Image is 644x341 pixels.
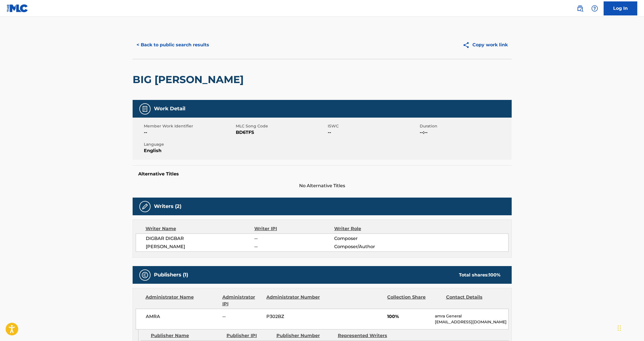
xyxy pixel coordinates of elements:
[144,123,234,129] span: Member Work Identifier
[154,203,181,210] h5: Writers (2)
[138,171,506,177] h5: Alternative Titles
[577,5,583,12] img: search
[266,294,321,307] div: Administrator Number
[266,313,321,320] span: P302BZ
[144,141,234,147] span: Language
[459,272,500,278] div: Total shares:
[146,294,218,307] div: Administrator Name
[154,272,188,278] h5: Publishers (1)
[142,106,148,112] img: Work Detail
[146,235,255,242] span: DIGBAR DIGBAR
[146,313,218,320] span: AMRA
[133,73,246,86] h2: BIG [PERSON_NAME]
[236,129,326,136] span: BD6TFS
[142,272,148,278] img: Publishers
[146,243,255,250] span: [PERSON_NAME]
[142,203,148,210] img: Writers
[591,5,598,12] img: help
[334,235,407,242] span: Composer
[334,243,407,250] span: Composer/Author
[459,38,512,52] button: Copy work link
[146,225,255,232] div: Writer Name
[254,243,334,250] span: --
[435,313,508,319] p: amra General
[328,129,418,136] span: --
[222,313,262,320] span: --
[489,272,500,278] span: 100 %
[133,182,512,189] span: No Alternative Titles
[328,123,418,129] span: ISWC
[420,129,510,136] span: --:--
[618,320,621,337] div: Drag
[338,332,395,339] div: Represented Writers
[144,147,234,154] span: English
[144,129,234,136] span: --
[222,294,262,307] div: Administrator IPI
[387,313,431,320] span: 100%
[420,123,510,129] span: Duration
[574,3,586,14] a: Public Search
[446,294,500,307] div: Contact Details
[254,235,334,242] span: --
[236,123,326,129] span: MLC Song Code
[151,332,222,339] div: Publisher Name
[616,314,644,341] iframe: Chat Widget
[7,4,28,12] img: MLC Logo
[334,225,407,232] div: Writer Role
[589,3,600,14] div: Help
[154,106,185,112] h5: Work Detail
[227,332,272,339] div: Publisher IPI
[276,332,334,339] div: Publisher Number
[254,225,334,232] div: Writer IPI
[133,38,213,52] button: < Back to public search results
[463,42,472,49] img: Copy work link
[435,319,508,325] p: [EMAIL_ADDRESS][DOMAIN_NAME]
[387,294,442,307] div: Collection Share
[604,1,637,15] a: Log In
